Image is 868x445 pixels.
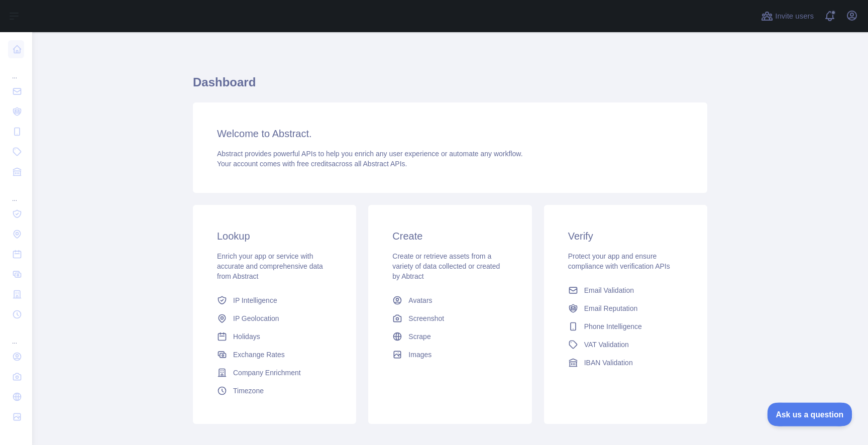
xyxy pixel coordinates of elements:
[213,346,336,364] a: Exchange Rates
[217,252,323,280] span: Enrich your app or service with accurate and comprehensive data from Abstract
[233,350,285,360] span: Exchange Rates
[213,364,336,382] a: Company Enrichment
[217,150,523,158] span: Abstract provides powerful APIs to help you enrich any user experience or automate any workflow.
[388,327,511,346] a: Scrape
[564,336,687,354] a: VAT Validation
[213,382,336,400] a: Timezone
[564,299,687,317] a: Email Reputation
[233,368,301,378] span: Company Enrichment
[217,127,683,141] h3: Welcome to Abstract.
[584,321,642,331] span: Phone Intelligence
[233,295,277,305] span: IP Intelligence
[233,331,260,342] span: Holidays
[564,281,687,299] a: Email Validation
[392,229,507,243] h3: Create
[213,291,336,309] a: IP Intelligence
[217,229,332,243] h3: Lookup
[8,60,24,80] div: ...
[568,229,683,243] h3: Verify
[388,291,511,309] a: Avatars
[8,183,24,203] div: ...
[388,346,511,364] a: Images
[233,386,264,396] span: Timezone
[584,303,638,313] span: Email Reputation
[388,309,511,327] a: Screenshot
[408,350,431,360] span: Images
[217,160,407,168] span: Your account comes with across all Abstract APIs.
[392,252,500,280] span: Create or retrieve assets from a variety of data collected or created by Abtract
[213,327,336,346] a: Holidays
[213,309,336,327] a: IP Geolocation
[233,313,279,323] span: IP Geolocation
[408,295,432,305] span: Avatars
[564,317,687,336] a: Phone Intelligence
[568,252,670,270] span: Protect your app and ensure compliance with verification APIs
[775,11,814,22] span: Invite users
[408,313,444,323] span: Screenshot
[759,8,816,24] button: Invite users
[297,160,332,168] span: free credits
[408,331,430,342] span: Scrape
[193,74,707,98] h1: Dashboard
[584,340,629,350] span: VAT Validation
[584,358,633,368] span: IBAN Validation
[8,325,24,346] div: ...
[768,402,853,426] iframe: Toggle Customer Support
[584,285,634,295] span: Email Validation
[564,354,687,372] a: IBAN Validation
